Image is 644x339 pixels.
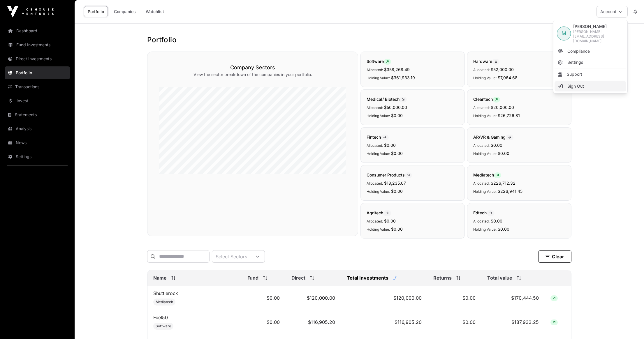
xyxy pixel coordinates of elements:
[491,143,502,148] span: $0.00
[153,315,168,320] a: Fuel50
[286,310,341,334] td: $116,905.20
[5,24,70,37] a: Dashboard
[367,151,390,156] span: Holding Value:
[5,38,70,51] a: Fund Investments
[142,6,168,17] a: Watchlist
[498,227,509,232] span: $0.00
[567,59,583,65] span: Settings
[341,286,427,310] td: $120,000.00
[491,67,514,72] span: $52,000.00
[347,274,388,281] span: Total Investments
[567,83,584,89] span: Sign Out
[367,227,390,232] span: Holding Value:
[286,286,341,310] td: $120,000.00
[491,105,514,110] span: $20,000.00
[84,6,108,17] a: Portfolio
[384,67,410,72] span: $358,268.49
[555,69,626,80] li: Support
[367,219,383,223] span: Allocated:
[391,189,403,194] span: $0.00
[391,75,415,80] span: $361,933.19
[555,46,626,57] a: Compliance
[5,150,70,163] a: Settings
[367,114,390,118] span: Holding Value:
[391,227,403,232] span: $0.00
[473,172,501,177] span: Mediatech
[367,181,383,186] span: Allocated:
[498,113,520,118] span: $26,726.81
[555,81,626,91] li: Sign Out
[473,114,497,118] span: Holding Value:
[5,52,70,65] a: Direct Investments
[5,66,70,79] a: Portfolio
[427,286,481,310] td: $0.00
[367,210,391,215] span: Agritech
[562,29,566,38] span: M
[555,57,626,68] a: Settings
[481,286,545,310] td: $170,444.50
[367,97,407,102] span: Medical/ Biotech
[242,286,285,310] td: $0.00
[473,105,490,110] span: Allocated:
[427,310,481,334] td: $0.00
[498,151,509,156] span: $0.00
[7,6,54,17] img: Icehouse Ventures Logo
[473,76,497,80] span: Holding Value:
[567,48,590,54] span: Compliance
[473,219,490,223] span: Allocated:
[473,181,490,186] span: Allocated:
[473,68,490,72] span: Allocated:
[473,143,490,148] span: Allocated:
[473,135,513,140] span: AR/VR & Gaming
[473,189,497,194] span: Holding Value:
[156,324,171,329] span: Software
[487,274,512,281] span: Total value
[433,274,452,281] span: Returns
[473,210,495,215] span: Edtech
[384,143,396,148] span: $0.00
[384,105,407,110] span: $50,000.00
[5,136,70,149] a: News
[573,29,624,43] span: [PERSON_NAME][EMAIL_ADDRESS][DOMAIN_NAME]
[291,274,305,281] span: Direct
[391,151,403,156] span: $0.00
[367,189,390,194] span: Holding Value:
[153,290,178,296] a: Shuttlerock
[498,75,518,80] span: $7,064.68
[473,59,499,64] span: Hardware
[473,97,500,102] span: Cleantech
[242,310,285,334] td: $0.00
[156,300,173,304] span: Mediatech
[367,105,383,110] span: Allocated:
[110,6,140,17] a: Companies
[212,250,251,262] div: Select Sectors
[247,274,258,281] span: Fund
[5,80,70,93] a: Transactions
[567,71,582,77] span: Support
[5,122,70,135] a: Analysis
[615,311,644,339] iframe: Chat Widget
[481,310,545,334] td: $187,933.25
[573,24,624,29] span: [PERSON_NAME]
[147,35,571,45] h1: Portfolio
[367,68,383,72] span: Allocated:
[5,94,70,107] a: Invest
[367,172,412,177] span: Consumer Products
[491,181,515,186] span: $226,712.32
[597,6,628,17] button: Account
[391,113,403,118] span: $0.00
[384,181,406,186] span: $18,235.07
[491,218,502,223] span: $0.00
[159,72,346,77] p: View the sector breakdown of the companies in your portfolio.
[473,151,497,156] span: Holding Value:
[341,310,427,334] td: $116,905.20
[367,135,389,140] span: Fintech
[538,250,571,263] button: Clear
[473,227,497,232] span: Holding Value:
[367,59,391,64] span: Software
[498,189,522,194] span: $226,941.45
[384,218,396,223] span: $0.00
